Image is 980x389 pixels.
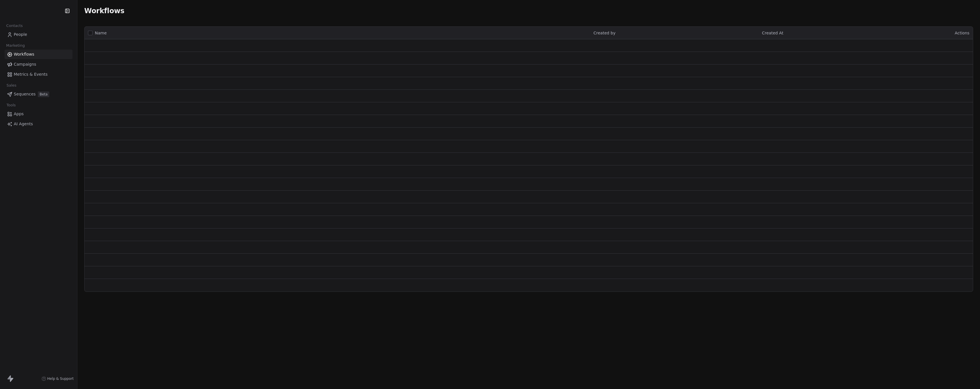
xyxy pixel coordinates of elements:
span: People [14,32,27,38]
a: Metrics & Events [5,70,72,79]
span: Workflows [84,7,124,15]
span: Sequences [14,91,36,97]
a: People [5,30,72,39]
span: Workflows [14,51,34,57]
span: Marketing [4,41,27,50]
span: Tools [4,101,18,110]
span: Contacts [4,21,25,30]
span: Created by [593,31,616,35]
a: AI Agents [5,119,72,129]
span: Apps [14,111,24,117]
span: AI Agents [14,121,33,127]
a: Workflows [5,50,72,59]
span: Metrics & Events [14,71,48,77]
span: Created At [762,31,783,35]
a: Apps [5,109,72,119]
a: Campaigns [5,60,72,69]
span: Name [95,30,107,36]
a: Help & Support [42,376,74,381]
span: Beta [38,91,49,97]
span: Sales [4,81,19,90]
span: Actions [955,31,969,35]
a: SequencesBeta [5,89,72,99]
span: Help & Support [47,376,74,381]
span: Campaigns [14,61,36,67]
